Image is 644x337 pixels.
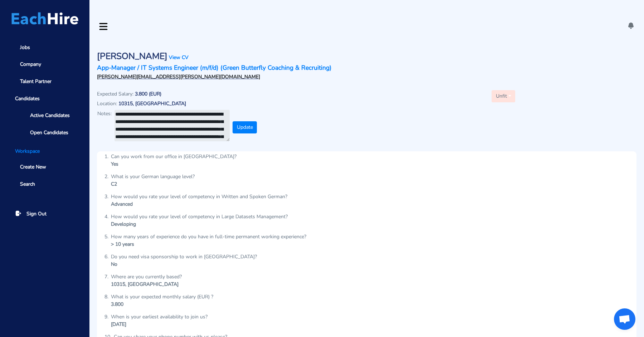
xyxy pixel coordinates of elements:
span: Company [20,60,41,68]
div: How would you rate your level of competency in Large Datasets Management? [111,213,288,220]
p: Expected Salary: [97,90,133,98]
div: 10315, [GEOGRAPHIC_DATA] [111,280,182,288]
div: No [111,260,257,268]
div: Can you work from our office in [GEOGRAPHIC_DATA]? [111,153,236,160]
div: Do you need visa sponsorship to work in [GEOGRAPHIC_DATA]? [111,253,257,260]
div: Developing [111,220,288,228]
span: Active Candidates [30,112,70,119]
div: Advanced [111,200,287,208]
a: Active Candidates [20,108,79,123]
span: Create New [20,163,46,171]
span: Sign Out [26,210,47,218]
a: Open chat [614,308,635,330]
div: Yes [111,160,236,168]
div: How many years of experience do you have in full-time permanent working experience? [111,233,306,240]
div: What is your German language level? [111,173,195,180]
a: Open Candidates [20,125,79,140]
span: Open Candidates [30,129,68,136]
img: Logo [11,12,78,25]
div: > 10 years [111,240,306,248]
div: What is your expected monthly salary (EUR) ? [111,293,213,301]
div: How would you rate your level of competency in Written and Spoken German? [111,193,287,200]
p: 10315, [GEOGRAPHIC_DATA] [118,101,186,107]
button: Update [233,121,257,133]
a: [PERSON_NAME][EMAIL_ADDRESS][PERSON_NAME][DOMAIN_NAME] [97,73,260,80]
button: Unfit [492,90,515,102]
a: Jobs [10,40,79,55]
span: Search [20,180,35,188]
div: C2 [111,180,195,188]
div: When is your earliest availability to join us? [111,313,208,321]
span: Jobs [20,44,30,51]
a: Talent Partner [10,74,79,89]
span: Talent Partner [20,78,52,85]
li: Workspace [10,147,79,155]
a: View CV [169,54,189,61]
p: Location: [97,100,117,107]
div: [DATE] [111,321,208,328]
a: App-Manager / IT Systems Engineer (m/f/d) (Green Butterfly Coaching & Recruiting) [97,63,332,72]
a: Create New [10,160,79,175]
p: Notes: [97,110,112,117]
p: [PERSON_NAME] [97,51,167,62]
div: Where are you currently based? [111,273,182,280]
a: Search [10,177,79,191]
span: Candidates [10,91,79,106]
a: Company [10,57,79,72]
div: 3.800 [111,301,213,308]
p: 3.800 (EUR) [135,91,161,97]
